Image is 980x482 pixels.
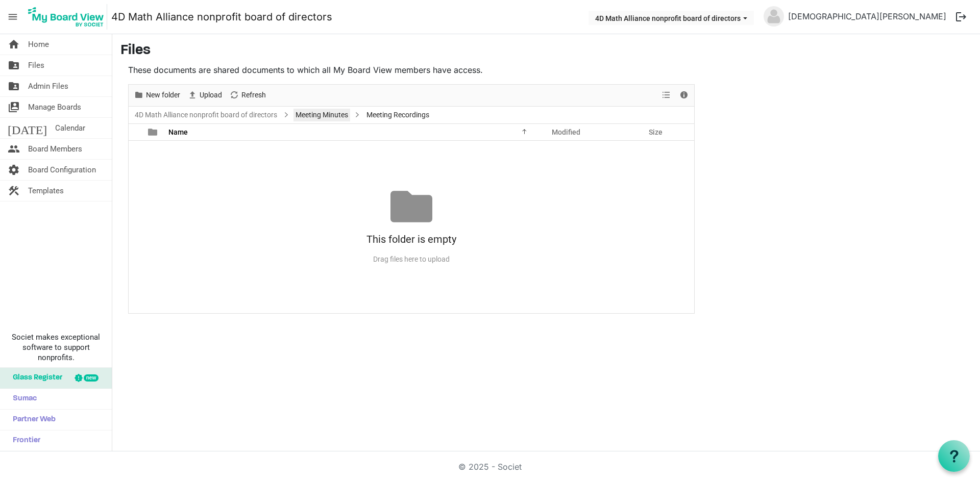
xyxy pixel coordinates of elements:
img: My Board View Logo [25,4,107,30]
div: new [84,374,99,382]
div: New folder [130,85,184,106]
span: home [8,34,20,55]
span: Admin Files [28,76,68,96]
div: View [658,85,675,106]
span: construction [8,181,20,201]
span: Files [28,55,44,75]
span: Societ makes exceptional software to support nonprofits. [5,332,107,363]
div: Upload [184,85,226,106]
span: Manage Boards [28,97,81,117]
span: menu [3,7,22,27]
h3: Files [120,42,972,60]
span: Partner Web [8,410,56,430]
span: Frontier [8,430,40,451]
span: folder_shared [8,76,20,96]
a: Meeting Minutes [293,109,350,121]
a: 4D Math Alliance nonprofit board of directors [133,109,279,121]
button: Details [677,89,691,102]
div: This folder is empty [129,227,694,251]
span: New folder [145,89,181,102]
div: Details [675,85,693,106]
button: 4D Math Alliance nonprofit board of directors dropdownbutton [589,11,754,25]
span: settings [8,160,20,180]
span: Glass Register [8,368,62,388]
button: View dropdownbutton [660,89,672,102]
span: Board Members [28,139,82,159]
span: folder_shared [8,55,20,75]
p: These documents are shared documents to which all My Board View members have access. [128,64,695,76]
span: people [8,139,20,159]
img: no-profile-picture.svg [764,6,784,27]
span: Board Configuration [28,160,96,180]
a: © 2025 - Societ [458,462,522,472]
button: New folder [132,89,182,102]
span: Refresh [240,89,267,102]
span: [DATE] [8,118,47,138]
span: Modified [552,128,580,136]
button: Upload [186,89,224,102]
span: Size [649,128,663,136]
span: Name [168,128,188,136]
a: 4D Math Alliance nonprofit board of directors [111,7,332,27]
span: Calendar [55,118,85,138]
a: [DEMOGRAPHIC_DATA][PERSON_NAME] [784,6,950,27]
div: Drag files here to upload [129,251,694,268]
a: My Board View Logo [25,4,111,30]
span: Sumac [8,389,37,409]
button: logout [950,6,972,28]
span: Upload [199,89,223,102]
span: switch_account [8,97,20,117]
span: Home [28,34,49,55]
span: Templates [28,181,64,201]
span: Meeting Recordings [364,109,431,121]
button: Refresh [228,89,268,102]
div: Refresh [226,85,269,106]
